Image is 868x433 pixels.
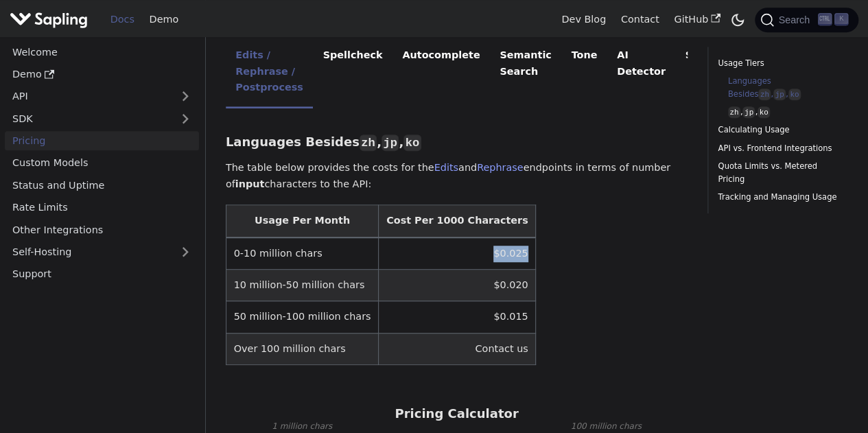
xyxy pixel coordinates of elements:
code: zh [360,134,377,151]
a: Self-Hosting [5,242,199,262]
a: Quota Limits vs. Metered Pricing [718,160,843,186]
a: Pricing [5,131,199,151]
a: Sapling.ai [10,10,93,30]
a: API [5,86,172,106]
li: Tone [561,38,607,108]
td: 50 million-100 million chars [226,301,378,333]
a: Other Integrations [5,220,199,239]
td: Contact us [379,333,536,364]
code: zh [728,106,740,118]
td: 10 million-50 million chars [226,270,378,301]
a: Tracking and Managing Usage [718,191,843,204]
a: Custom Models [5,153,199,173]
a: API vs. Frontend Integrations [718,142,843,155]
td: $0.015 [379,301,536,333]
a: Languages Besideszh,jp,ko [728,75,838,101]
a: Edits [434,162,458,173]
strong: input [235,178,265,189]
button: Expand sidebar category 'SDK' [172,108,199,128]
a: Contact [613,9,667,30]
button: Search (Ctrl+K) [755,8,858,32]
li: Semantic Search [490,38,561,108]
h3: Languages Besides , , [226,134,688,150]
td: Over 100 million chars [226,333,378,364]
th: Cost Per 1000 Characters [379,205,536,237]
li: AI Detector [607,38,676,108]
p: The table below provides the costs for the and endpoints in terms of number of characters to the ... [226,160,688,193]
a: Support [5,264,199,284]
td: $0.025 [379,237,536,270]
a: Dev Blog [554,9,613,30]
code: jp [742,106,755,118]
span: Search [774,14,818,25]
code: ko [403,134,421,151]
a: Rate Limits [5,198,199,218]
code: ko [758,106,770,118]
a: Status and Uptime [5,175,199,195]
li: SDK [675,38,718,108]
img: Sapling.ai [10,10,88,30]
th: Usage Per Month [226,205,378,237]
kbd: K [834,13,848,25]
a: GitHub [666,9,727,30]
code: zh [758,89,771,100]
button: Expand sidebar category 'API' [172,86,199,106]
code: jp [773,89,786,100]
td: $0.020 [379,270,536,301]
h3: Pricing Calculator [395,406,518,422]
td: 0-10 million chars [226,237,378,270]
a: Welcome [5,42,199,62]
li: Edits / Rephrase / Postprocess [226,38,313,108]
a: Usage Tiers [718,57,843,70]
li: Autocomplete [392,38,490,108]
a: SDK [5,108,172,128]
a: Demo [142,9,186,30]
a: Demo [5,65,199,84]
a: zh,jp,ko [728,106,838,119]
a: Docs [103,9,142,30]
button: Switch between dark and light mode (currently dark mode) [728,10,748,30]
li: Spellcheck [313,38,392,108]
code: jp [382,134,399,151]
a: Calculating Usage [718,124,843,137]
a: Rephrase [477,162,524,173]
code: ko [788,89,801,100]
